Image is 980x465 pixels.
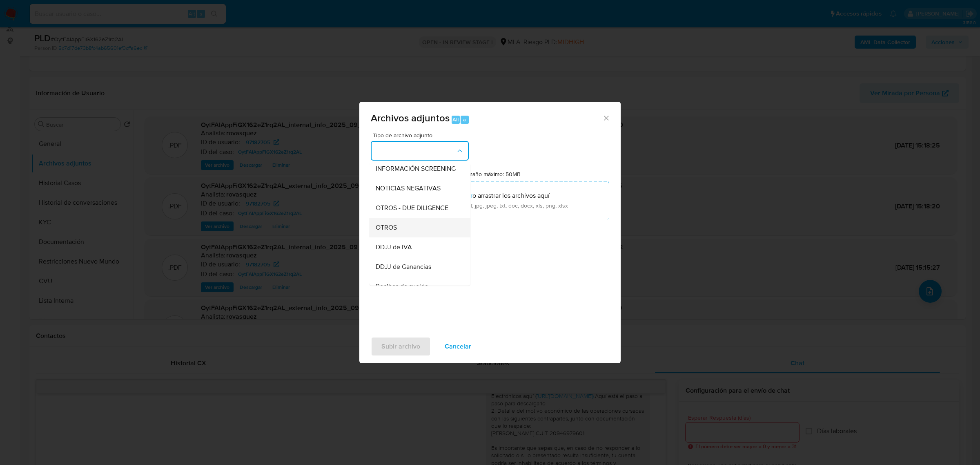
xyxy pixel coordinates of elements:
[434,337,482,356] button: Cancelar
[376,262,431,271] span: DDJJ de Ganancias
[376,223,397,231] span: OTROS
[376,184,441,192] span: NOTICIAS NEGATIVAS
[376,243,412,251] span: DDJJ de IVA
[602,114,610,121] button: Cerrar
[452,116,459,123] span: Alt
[462,170,521,178] label: Tamaño máximo: 50MB
[376,203,448,212] span: OTROS - DUE DILIGENCE
[373,132,471,138] span: Tipo de archivo adjunto
[376,282,428,290] span: Recibos de sueldo
[371,111,450,125] span: Archivos adjuntos
[463,116,466,123] span: a
[445,338,471,355] span: Cancelar
[376,164,456,172] span: INFORMACIÓN SCREENING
